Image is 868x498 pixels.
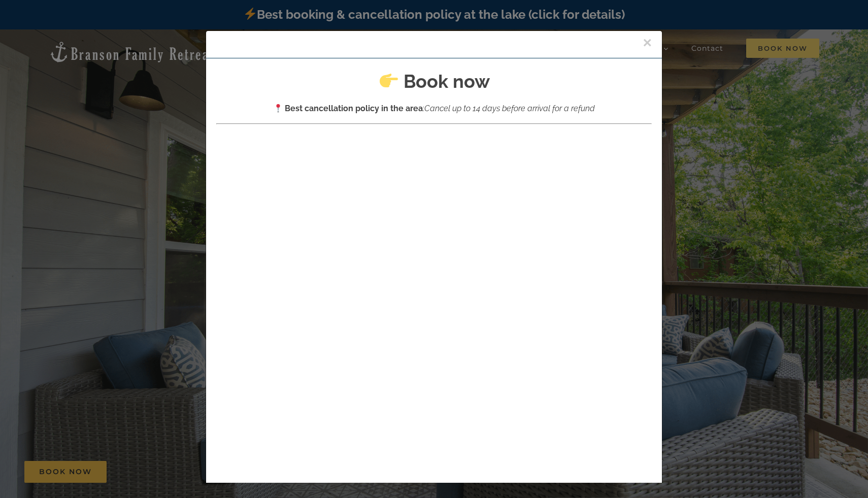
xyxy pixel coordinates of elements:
strong: Best cancellation policy in the area [285,104,423,113]
p: : [216,102,652,115]
em: Cancel up to 14 days before arrival for a refund [424,104,595,113]
strong: Book now [404,71,490,92]
img: 📍 [274,104,282,112]
button: Close [643,35,652,50]
iframe: Book Now [Branson Family Retreats] - Booking/Inquiry Widget [216,148,652,493]
img: 👉 [380,72,398,90]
